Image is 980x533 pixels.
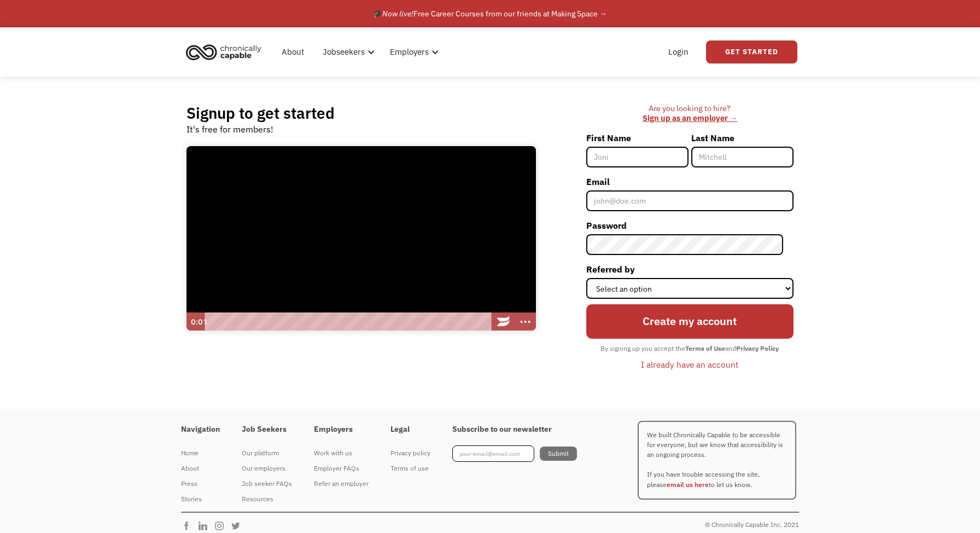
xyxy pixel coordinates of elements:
[586,190,794,211] input: john@doe.com
[705,518,799,531] div: © Chronically Capable Inc. 2021
[242,491,292,507] a: Resources
[314,461,369,476] a: Employer FAQs
[667,480,709,489] a: email us here
[586,260,794,278] label: Referred by
[736,344,779,352] strong: Privacy Policy
[452,445,534,462] input: your-email@email.com
[691,147,794,167] input: Mitchell
[242,476,292,491] a: Job seeker FAQs
[230,520,247,531] img: Chronically Capable Twitter Page
[181,445,220,461] a: Home
[181,477,220,490] div: Press
[314,425,369,434] h4: Employers
[214,520,230,531] img: Chronically Capable Instagram Page
[390,425,430,434] h4: Legal
[275,34,311,69] a: About
[181,493,220,506] div: Stories
[186,123,273,136] div: It's free for members!
[452,445,577,462] form: Footer Newsletter
[314,462,369,475] div: Employer FAQs
[242,462,292,475] div: Our employers
[390,445,430,461] a: Privacy policy
[373,7,607,20] div: 🎓 Free Career Courses from our friends at Making Space →
[323,45,365,59] div: Jobseekers
[586,173,794,190] label: Email
[383,34,442,69] div: Employers
[390,447,430,460] div: Privacy policy
[586,147,689,167] input: Joni
[186,103,335,123] h2: Signup to get started
[314,477,369,490] div: Refer an employer
[540,447,577,461] input: Submit
[492,312,514,331] a: Wistia Logo -- Learn More
[662,34,695,69] a: Login
[314,476,369,491] a: Refer an employer
[314,447,369,460] div: Work with us
[314,445,369,461] a: Work with us
[242,461,292,476] a: Our employers
[638,421,796,500] p: We built Chronically Capable to be accessible for everyone, but we know that accessibility is an ...
[595,341,784,356] div: By signing up you accept the and
[242,425,292,434] h4: Job Seekers
[514,312,536,331] button: Show more buttons
[382,9,413,19] em: Now live!
[242,493,292,506] div: Resources
[586,129,689,147] label: First Name
[242,477,292,490] div: Job seeker FAQs
[390,461,430,476] a: Terms of use
[197,520,214,531] img: Chronically Capable Linkedin Page
[633,355,746,374] a: I already have an account
[181,476,220,491] a: Press
[183,40,265,64] img: Chronically Capable logo
[586,304,794,339] input: Create my account
[181,447,220,460] div: Home
[685,344,725,352] strong: Terms of Use
[643,113,737,123] a: Sign up as an employer →
[183,40,270,64] a: home
[390,462,430,475] div: Terms of use
[691,129,794,147] label: Last Name
[181,461,220,476] a: About
[316,34,378,69] div: Jobseekers
[242,447,292,460] div: Our platform
[641,358,738,371] div: I already have an account
[706,40,797,63] a: Get Started
[211,312,487,331] div: Playbar
[181,520,197,531] img: Chronically Capable Facebook Page
[586,129,794,374] form: Member-Signup-Form
[586,217,794,234] label: Password
[390,45,429,59] div: Employers
[181,462,220,475] div: About
[452,425,577,434] h4: Subscribe to our newsletter
[181,425,220,434] h4: Navigation
[242,445,292,461] a: Our platform
[181,491,220,507] a: Stories
[586,103,794,124] div: Are you looking to hire? ‍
